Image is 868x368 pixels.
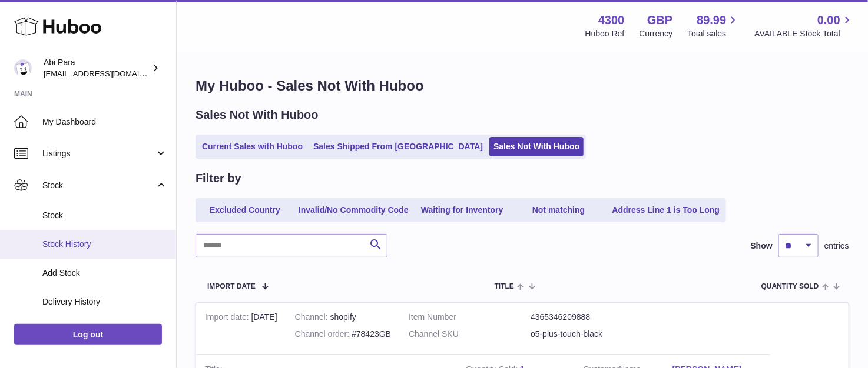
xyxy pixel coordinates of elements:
[42,116,167,128] span: My Dashboard
[198,200,292,220] a: Excluded Country
[761,283,819,290] span: Quantity Sold
[295,312,330,324] strong: Channel
[44,57,150,79] div: Abi Para
[294,200,413,220] a: Invalid/No Commodity Code
[598,12,625,28] strong: 4300
[495,283,514,290] span: Title
[196,107,319,123] h2: Sales Not With Huboo
[309,137,487,156] a: Sales Shipped From [GEOGRAPHIC_DATA]
[196,170,241,186] h2: Filter by
[14,59,32,77] img: Abi@mifo.co.uk
[44,69,173,78] span: [EMAIL_ADDRESS][DOMAIN_NAME]
[42,180,155,191] span: Stock
[687,12,740,39] a: 89.99 Total sales
[42,239,167,250] span: Stock History
[687,28,740,39] span: Total sales
[512,200,606,220] a: Not matching
[817,12,840,28] span: 0.00
[751,240,773,252] label: Show
[415,200,509,220] a: Waiting for Inventory
[207,283,256,290] span: Import date
[531,329,652,340] dd: o5-plus-touch-black
[198,137,307,156] a: Current Sales with Huboo
[409,329,531,340] dt: Channel SKU
[754,28,854,39] span: AVAILABLE Stock Total
[42,296,167,307] span: Delivery History
[14,324,162,345] a: Log out
[409,312,531,323] dt: Item Number
[640,28,673,39] div: Currency
[531,312,652,323] dd: 4365346209888
[205,312,251,324] strong: Import date
[647,12,672,28] strong: GBP
[585,28,625,39] div: Huboo Ref
[824,240,849,252] span: entries
[42,148,155,159] span: Listings
[295,329,391,340] div: #78423GB
[42,210,167,221] span: Stock
[42,267,167,279] span: Add Stock
[697,12,726,28] span: 89.99
[295,329,352,342] strong: Channel order
[608,200,724,220] a: Address Line 1 is Too Long
[295,312,391,323] div: shopify
[754,12,854,39] a: 0.00 AVAILABLE Stock Total
[196,76,849,95] h1: My Huboo - Sales Not With Huboo
[196,303,286,354] td: [DATE]
[489,137,584,156] a: Sales Not With Huboo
